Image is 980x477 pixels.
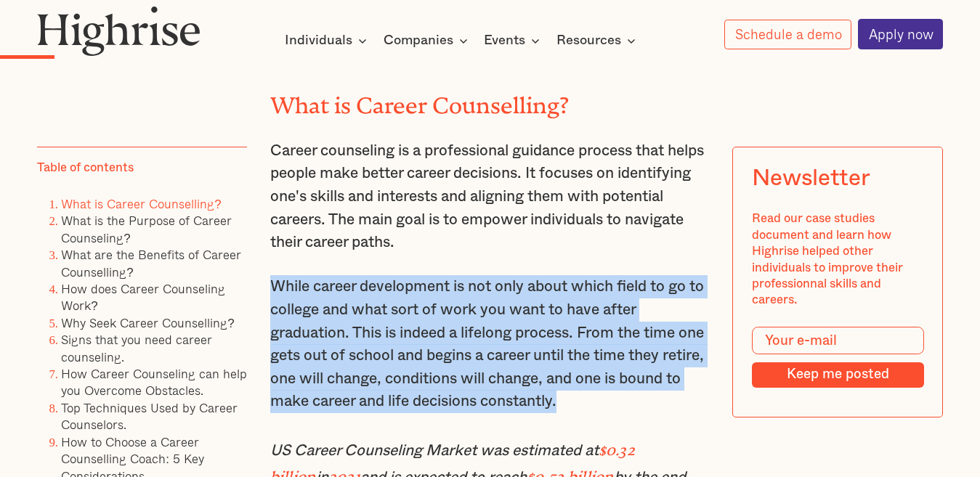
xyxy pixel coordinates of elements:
a: Apply now [858,19,944,49]
form: Modal Form [752,327,924,388]
em: US Career Counseling Market was estimated at [270,443,599,458]
p: While career development is not only about which field to go to college and what sort of work you... [270,275,710,413]
a: How does Career Counseling Work? [61,279,225,315]
img: Highrise logo [37,6,201,55]
div: Companies [384,32,472,49]
a: What is the Purpose of Career Counseling? [61,211,232,247]
p: Career counseling is a professional guidance process that helps people make better career decisio... [270,139,710,254]
a: Schedule a demo [724,20,852,49]
input: Your e-mail [752,327,924,354]
a: What is Career Counselling? [61,194,221,213]
a: Why Seek Career Counselling? [61,313,234,333]
input: Keep me posted [752,362,924,388]
div: Table of contents [37,160,134,176]
div: Resources [556,32,621,49]
div: Newsletter [752,166,870,193]
div: Individuals [285,32,371,49]
div: Individuals [285,32,352,49]
a: Top Techniques Used by Career Counselors. [61,398,238,434]
div: Companies [384,32,453,49]
div: Read our case studies document and learn how Highrise helped other individuals to improve their p... [752,211,924,309]
div: Resources [556,32,640,49]
h2: What is Career Counselling? [270,87,710,113]
a: How Career Counseling can help you Overcome Obstacles. [61,364,247,400]
a: Signs that you need career counseling. [61,330,212,366]
a: What are the Benefits of Career Counselling? [61,245,241,281]
div: Events [484,32,544,49]
div: Events [484,32,525,49]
